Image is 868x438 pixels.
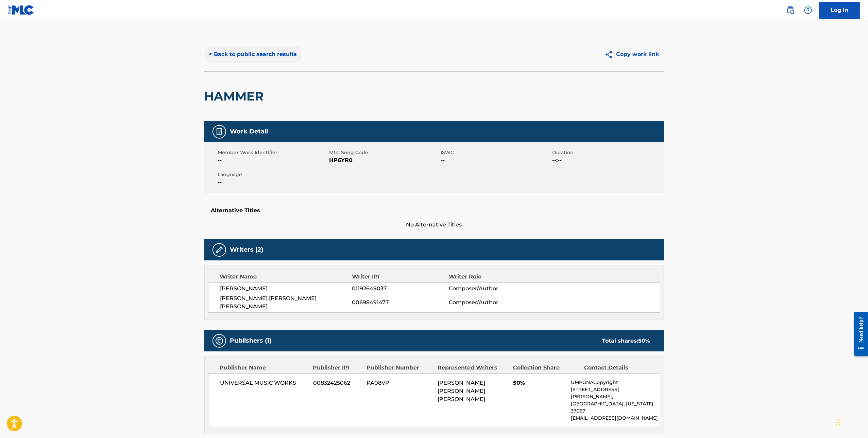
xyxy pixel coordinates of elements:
img: Work Detail [215,128,223,136]
div: Total shares: [602,337,650,345]
iframe: Chat Widget [834,405,868,438]
span: [PERSON_NAME] [220,285,352,293]
div: Writer Name [220,273,352,281]
img: Writers [215,246,223,254]
button: < Back to public search results [204,46,302,63]
span: 00698491477 [352,298,448,307]
p: [GEOGRAPHIC_DATA], [US_STATE] 37067 [571,400,660,415]
span: -- [441,156,551,164]
div: Publisher IPI [313,364,361,372]
p: [STREET_ADDRESS][PERSON_NAME], [571,386,660,400]
span: 50% [513,379,566,387]
span: Language [218,171,328,178]
span: Composer/Author [449,285,537,293]
span: 50 % [639,337,650,344]
span: --:-- [552,156,662,164]
img: search [786,6,795,14]
span: 01192649037 [352,285,448,293]
img: Publishers [215,337,223,345]
h2: HAMMER [204,89,267,104]
iframe: Resource Center [849,307,868,361]
a: Log In [819,2,860,19]
span: UNIVERSAL MUSIC WORKS [220,379,308,387]
h5: Alternative Titles [211,207,657,214]
span: [PERSON_NAME] [PERSON_NAME] [PERSON_NAME] [438,380,485,402]
img: MLC Logo [8,5,34,15]
button: Copy work link [600,46,664,63]
span: -- [218,178,328,186]
div: Contact Details [584,364,650,372]
span: Composer/Author [449,298,537,307]
p: UMPGNACopyright [571,379,660,386]
div: Collection Share [513,364,579,372]
p: [EMAIL_ADDRESS][DOMAIN_NAME] [571,415,660,422]
div: Writer IPI [352,273,449,281]
span: PA08VP [367,379,432,387]
img: Copy work link [605,50,616,59]
h5: Work Detail [230,128,268,135]
img: help [804,6,812,14]
span: Duration [552,149,662,156]
div: Publisher Number [367,364,432,372]
span: No Alternative Titles [204,221,664,229]
span: [PERSON_NAME] [PERSON_NAME] [PERSON_NAME] [220,294,352,311]
div: Publisher Name [220,364,308,372]
h5: Publishers (1) [230,337,272,345]
span: 00832425062 [313,379,361,387]
h5: Writers (2) [230,246,263,254]
div: Writer Role [449,273,537,281]
span: HP6YR0 [329,156,439,164]
div: Drag [836,412,840,433]
div: Represented Writers [438,364,508,372]
span: ISWC [441,149,551,156]
a: Public Search [784,3,797,17]
div: Help [801,3,815,17]
span: Member Work Identifier [218,149,328,156]
span: -- [218,156,328,164]
span: MLC Song Code [329,149,439,156]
